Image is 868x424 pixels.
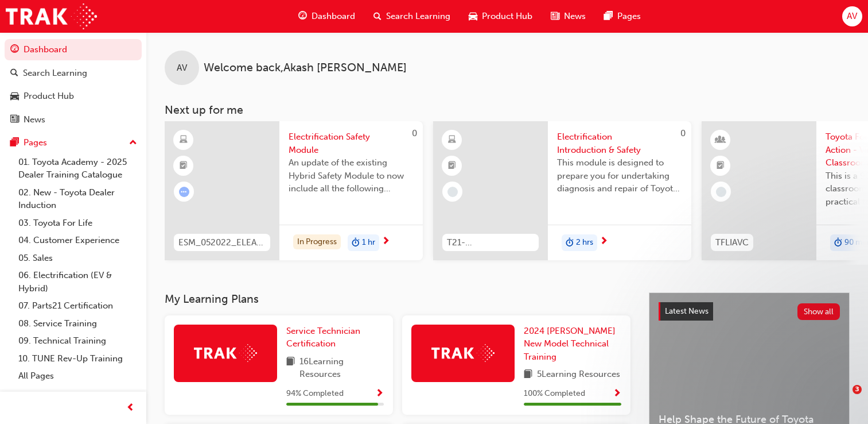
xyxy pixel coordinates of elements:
[847,10,857,23] span: AV
[286,387,344,400] span: 94 % Completed
[665,306,709,316] span: Latest News
[375,387,384,401] button: Show Progress
[14,184,142,214] a: 02. New - Toyota Dealer Induction
[842,6,862,26] button: AV
[5,63,142,84] a: Search Learning
[14,297,142,315] a: 07. Parts21 Certification
[24,113,45,126] div: News
[10,138,19,148] span: pages-icon
[382,237,390,247] span: next-icon
[194,344,257,362] img: Trak
[289,156,414,195] span: An update of the existing Hybrid Safety Module to now include all the following electrification v...
[557,156,682,195] span: This module is designed to prepare you for undertaking diagnosis and repair of Toyota & Lexus Ele...
[14,350,142,368] a: 10. TUNE Rev-Up Training
[146,103,868,117] h3: Next up for me
[177,61,187,75] span: AV
[576,236,593,249] span: 2 hrs
[5,132,142,153] button: Pages
[165,292,630,306] h3: My Learning Plans
[204,61,407,75] span: Welcome back , Akash [PERSON_NAME]
[5,39,142,60] a: Dashboard
[24,136,47,149] div: Pages
[595,5,650,28] a: pages-iconPages
[715,236,749,249] span: TFLIAVC
[14,315,142,333] a: 08. Service Training
[564,10,586,23] span: News
[717,133,725,148] span: learningResourceType_INSTRUCTOR_LED-icon
[6,3,97,29] img: Trak
[14,332,142,350] a: 09. Technical Training
[352,236,360,250] span: duration-icon
[542,5,595,28] a: news-iconNews
[448,159,456,174] span: booktick-icon
[412,128,417,138] span: 0
[524,326,616,362] span: 2024 [PERSON_NAME] New Model Technical Training
[524,387,585,400] span: 100 % Completed
[286,326,360,349] span: Service Technician Certification
[853,385,862,394] span: 3
[834,236,842,250] span: duration-icon
[386,10,450,23] span: Search Learning
[566,236,574,250] span: duration-icon
[613,387,621,401] button: Show Progress
[14,153,142,184] a: 01. Toyota Academy - 2025 Dealer Training Catalogue
[10,115,19,125] span: news-icon
[10,68,18,79] span: search-icon
[447,187,458,197] span: learningRecordVerb_NONE-icon
[126,401,135,415] span: prev-icon
[23,67,87,80] div: Search Learning
[14,214,142,232] a: 03. Toyota For Life
[14,367,142,385] a: All Pages
[299,355,384,381] span: 16 Learning Resources
[286,325,384,350] a: Service Technician Certification
[298,9,307,24] span: guage-icon
[178,236,266,249] span: ESM_052022_ELEARN
[293,234,341,250] div: In Progress
[5,109,142,130] a: News
[448,133,456,148] span: learningResourceType_ELEARNING-icon
[14,232,142,249] a: 04. Customer Experience
[180,159,188,174] span: booktick-icon
[604,9,613,24] span: pages-icon
[10,91,19,102] span: car-icon
[165,121,423,260] a: 0ESM_052022_ELEARNElectrification Safety ModuleAn update of the existing Hybrid Safety Module to ...
[10,45,19,55] span: guage-icon
[551,9,559,24] span: news-icon
[286,355,295,381] span: book-icon
[613,389,621,399] span: Show Progress
[537,368,620,382] span: 5 Learning Resources
[431,344,495,362] img: Trak
[617,10,641,23] span: Pages
[524,325,621,364] a: 2024 [PERSON_NAME] New Model Technical Training
[129,136,137,151] span: up-icon
[362,236,375,249] span: 1 hr
[5,86,142,107] a: Product Hub
[797,303,840,320] button: Show all
[5,37,142,132] button: DashboardSearch LearningProduct HubNews
[312,10,355,23] span: Dashboard
[373,9,382,24] span: search-icon
[680,128,686,138] span: 0
[364,5,460,28] a: search-iconSearch Learning
[557,130,682,156] span: Electrification Introduction & Safety
[717,159,725,174] span: booktick-icon
[524,368,532,382] span: book-icon
[14,249,142,267] a: 05. Sales
[469,9,477,24] span: car-icon
[482,10,532,23] span: Product Hub
[433,121,691,260] a: 0T21-FOD_HVIS_PREREQElectrification Introduction & SafetyThis module is designed to prepare you f...
[289,5,364,28] a: guage-iconDashboard
[180,133,188,148] span: learningResourceType_ELEARNING-icon
[24,90,74,103] div: Product Hub
[447,236,534,249] span: T21-FOD_HVIS_PREREQ
[659,302,840,321] a: Latest NewsShow all
[460,5,542,28] a: car-iconProduct Hub
[716,187,726,197] span: learningRecordVerb_NONE-icon
[829,385,857,413] iframe: Intercom live chat
[289,130,414,156] span: Electrification Safety Module
[600,237,608,247] span: next-icon
[179,187,189,197] span: learningRecordVerb_ATTEMPT-icon
[375,389,384,399] span: Show Progress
